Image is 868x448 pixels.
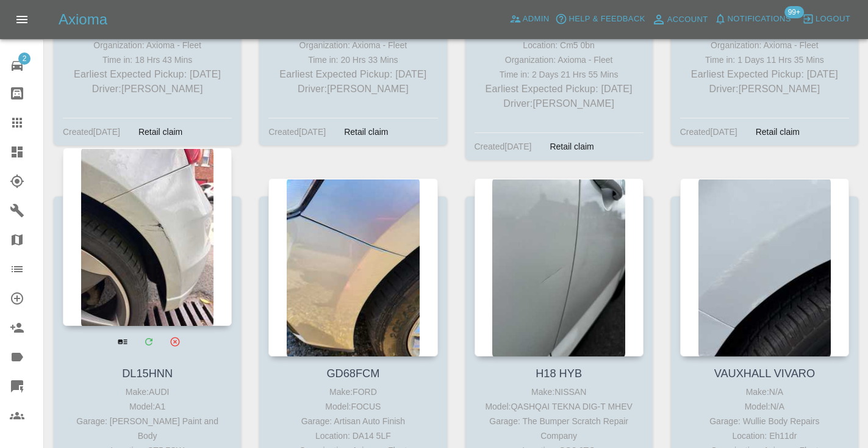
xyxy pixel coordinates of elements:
div: Model: QASHQAI TEKNA DIG-T MHEV [478,399,640,414]
div: Organization: Axioma - Fleet [478,52,640,67]
p: Driver: [PERSON_NAME] [271,82,434,96]
div: Model: FOCUS [271,399,434,414]
div: Location: Cm5 0bn [478,38,640,52]
p: Earliest Expected Pickup: [DATE] [683,67,846,82]
a: Modify [136,329,161,354]
button: Notifications [711,10,794,29]
span: 99+ [784,6,804,18]
a: VAUXHALL VIVARO [714,367,815,380]
div: Created [DATE] [680,125,737,139]
div: Make: NISSAN [478,385,640,399]
div: Time in: 1 Days 11 Hrs 35 Mins [683,52,846,67]
p: Driver: [PERSON_NAME] [478,96,640,111]
span: 2 [18,52,30,65]
div: Garage: Wullie Body Repairs [683,414,846,428]
div: Created [DATE] [268,125,326,139]
p: Driver: [PERSON_NAME] [66,82,229,96]
div: Organization: Axioma - Fleet [271,38,434,52]
p: Driver: [PERSON_NAME] [683,82,846,96]
div: Retail claim [129,125,192,139]
div: Retail claim [747,125,809,139]
a: Admin [506,10,553,29]
div: Organization: Axioma - Fleet [66,38,229,52]
span: Admin [523,12,550,26]
div: Retail claim [540,139,603,154]
div: Created [DATE] [475,139,532,154]
div: Time in: 2 Days 21 Hrs 55 Mins [478,67,640,82]
div: Garage: Artisan Auto Finish [271,414,434,428]
div: Garage: [PERSON_NAME] Paint and Body [66,414,229,443]
button: Archive [162,329,187,354]
div: Model: N/A [683,399,846,414]
div: Location: Eh11dr [683,428,846,443]
h5: Axioma [59,10,107,29]
div: Make: N/A [683,385,846,399]
div: Created [DATE] [63,125,120,139]
a: DL15HNN [122,367,173,380]
a: GD68FCM [326,367,379,380]
div: Time in: 20 Hrs 33 Mins [271,52,434,67]
span: Notifications [728,12,791,26]
div: Make: FORD [271,385,434,399]
button: Logout [799,10,853,29]
div: Retail claim [335,125,397,139]
p: Earliest Expected Pickup: [DATE] [271,67,434,82]
div: Make: AUDI [66,385,229,399]
a: Account [648,10,711,29]
div: Organization: Axioma - Fleet [683,38,846,52]
span: Account [667,13,708,27]
div: Time in: 18 Hrs 43 Mins [66,52,229,67]
p: Earliest Expected Pickup: [DATE] [478,82,640,96]
button: Open drawer [7,5,37,34]
span: Logout [816,12,850,26]
div: Location: DA14 5LF [271,428,434,443]
button: Help & Feedback [552,10,648,29]
a: H18 HYB [536,367,582,380]
div: Garage: The Bumper Scratch Repair Company [478,414,640,443]
div: Model: A1 [66,399,229,414]
a: View [110,329,135,354]
span: Help & Feedback [569,12,645,26]
p: Earliest Expected Pickup: [DATE] [66,67,229,82]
